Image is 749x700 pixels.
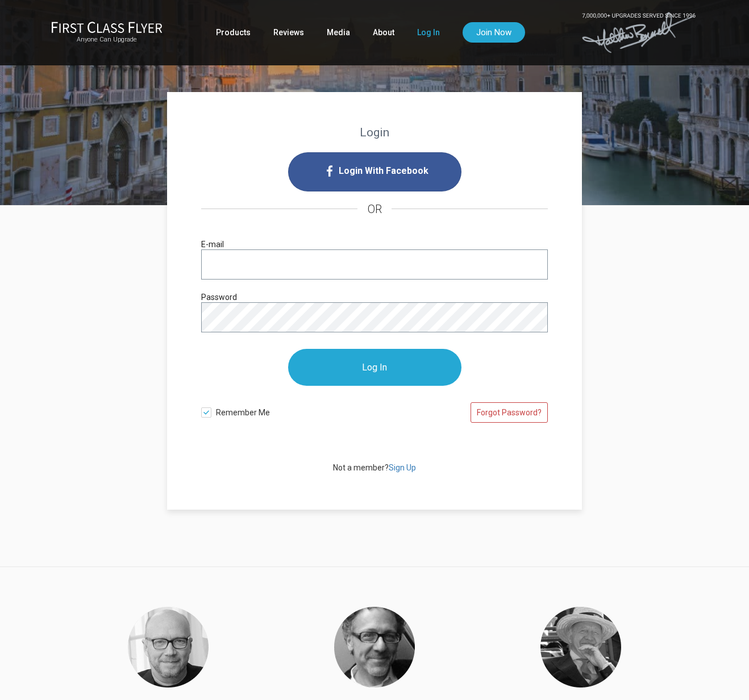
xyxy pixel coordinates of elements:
img: Thomas.png [334,607,415,688]
label: E-mail [201,238,224,251]
h4: OR [201,191,548,227]
span: Login With Facebook [339,162,428,180]
label: Password [201,291,237,303]
small: Anyone Can Upgrade [51,36,163,44]
img: Haggis-v2.png [128,607,209,688]
i: Login with Facebook [288,152,461,191]
a: Forgot Password? [471,402,548,423]
a: Join Now [463,22,525,43]
input: Log In [288,349,461,386]
img: First Class Flyer [51,21,163,33]
span: Not a member? [333,463,416,472]
a: About [373,22,394,43]
a: Sign Up [389,463,416,472]
span: Remember Me [216,402,374,419]
strong: Login [360,126,389,139]
a: Media [327,22,350,43]
a: First Class FlyerAnyone Can Upgrade [51,21,163,44]
a: Reviews [273,22,304,43]
img: Collins.png [540,607,621,688]
a: Log In [417,22,440,43]
a: Products [216,22,251,43]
